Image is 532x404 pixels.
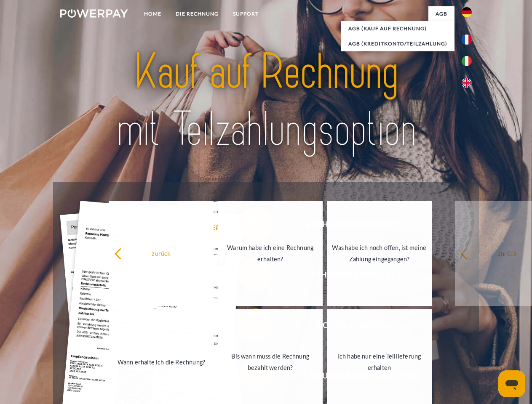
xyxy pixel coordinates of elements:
[223,242,318,265] div: Warum habe ich eine Rechnung erhalten?
[168,6,226,21] a: DIE RECHNUNG
[462,56,472,66] img: it
[114,356,209,367] div: Wann erhalte ich die Rechnung?
[498,370,525,397] iframe: Schaltfläche zum Öffnen des Messaging-Fensters
[332,351,427,373] div: Ich habe nur eine Teillieferung erhalten
[462,35,472,45] img: fr
[60,9,128,18] img: logo-powerpay-white.svg
[327,201,432,306] a: Was habe ich noch offen, ist meine Zahlung eingegangen?
[137,6,168,21] a: Home
[462,7,472,17] img: de
[428,6,454,21] a: agb
[462,78,472,88] img: en
[226,6,266,21] a: SUPPORT
[341,36,454,51] a: AGB (Kreditkonto/Teilzahlung)
[80,40,452,161] img: title-powerpay_de.svg
[341,21,454,36] a: AGB (Kauf auf Rechnung)
[114,247,209,259] div: zurück
[223,351,318,373] div: Bis wann muss die Rechnung bezahlt werden?
[332,242,427,265] div: Was habe ich noch offen, ist meine Zahlung eingegangen?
